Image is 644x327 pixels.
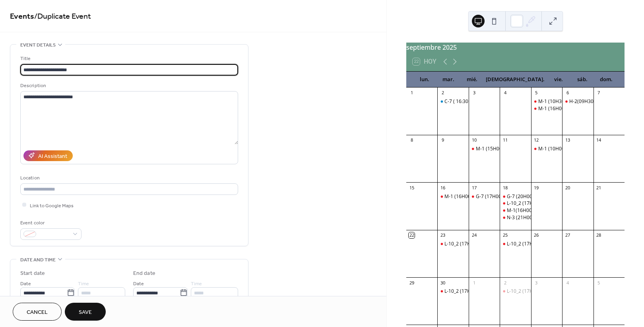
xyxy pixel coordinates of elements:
div: 4 [564,280,570,286]
div: 5 [596,280,602,286]
div: M-1 (16H00-17H00) CAN#1 [444,193,506,200]
button: AI Assistant [23,150,73,161]
div: End date [133,269,155,278]
div: G-7 (20H00-21H00) CAN1 [507,193,564,200]
span: Time [191,279,202,288]
span: Date [20,279,31,288]
div: 24 [471,232,477,238]
div: 2 [440,90,446,96]
div: 20 [564,185,570,191]
div: 9 [440,137,446,143]
span: Date [133,279,144,288]
div: G-7 (17H00-18H30) CAN1 [476,193,533,200]
div: 16 [440,185,446,191]
div: N-3 (21H00-21H30) CAN1 [507,214,564,221]
div: M-1 (10H00-11H00) CAN1 [531,146,562,152]
div: 12 [533,137,539,143]
div: 13 [564,137,570,143]
div: 2 [502,280,508,286]
div: L-10_2 (17H30-18H30) CAN1 [444,288,508,295]
div: 8 [409,137,415,143]
div: C-7 ( 16:30 a 17:30 ) cancha 1 [437,98,468,105]
div: 27 [564,232,570,238]
span: Cancel [27,308,48,317]
div: L-10_2 (17H30-18H30) CAN1 [500,288,531,295]
div: Description [20,82,237,90]
div: 28 [596,232,602,238]
div: Event color [20,219,80,227]
button: Save [65,303,106,321]
div: 3 [533,280,539,286]
span: Event details [20,41,56,49]
span: Link to Google Maps [30,201,74,210]
div: lun. [413,72,436,88]
a: Events [10,9,34,24]
div: mar. [436,72,460,88]
div: 5 [533,90,539,96]
div: C-7 ( 16:30 a 17:30 ) cancha 1 [444,98,510,105]
div: L-10_2 (17H30-18H30) CAN1 [437,241,468,247]
div: M-1(16H00-17H00) CAN#1 [507,207,567,214]
div: M-1 (10H30-11H30) CAN1 [538,98,596,105]
div: 26 [533,232,539,238]
div: 15 [409,185,415,191]
div: dom. [594,72,618,88]
span: Time [78,279,89,288]
div: 25 [502,232,508,238]
div: L-10_2 (17H30-18H30) CAN1 [437,288,468,295]
span: / Duplicate Event [34,9,91,24]
div: 18 [502,185,508,191]
div: 19 [533,185,539,191]
div: M-1 (16H00-17H00) CAN#1 [437,193,468,200]
button: Cancel [13,303,62,321]
div: 6 [564,90,570,96]
div: AI Assistant [38,152,67,160]
div: 3 [471,90,477,96]
div: M-1 (10H30-11H30) CAN1 [531,98,562,105]
span: Date and time [20,256,56,264]
div: G-7 (17H00-18H30) CAN1 [469,193,500,200]
div: M-1 (10H00-11H00) CAN1 [538,146,596,152]
div: 1 [471,280,477,286]
div: L-10_2 (17H30-18H30) CAN1 [507,288,570,295]
div: L-10_2 (17H30-18H30) CAN1 [500,200,531,207]
div: 1 [409,90,415,96]
div: 21 [596,185,602,191]
div: M-1 (15H00-16H00) CAN1 [469,146,500,152]
div: 17 [471,185,477,191]
div: M-1 (16H00-17H00) CAN1 [538,105,596,112]
div: L-10_2 (17H30-18H30) CAN1 [507,241,570,247]
div: mié. [460,72,484,88]
div: 11 [502,137,508,143]
div: H-2(09H30-10H30)CAN#1 [569,98,627,105]
div: 4 [502,90,508,96]
div: M-1 (16H00-17H00) CAN1 [531,105,562,112]
div: M-1(16H00-17H00) CAN#1 [500,207,531,214]
div: N-3 (21H00-21H30) CAN1 [500,214,531,221]
div: vie. [547,72,570,88]
div: 23 [440,232,446,238]
div: sáb. [570,72,594,88]
div: H-2(09H30-10H30)CAN#1 [562,98,593,105]
div: [DEMOGRAPHIC_DATA]. [484,72,547,88]
div: 7 [596,90,602,96]
div: Start date [20,269,45,278]
div: 10 [471,137,477,143]
div: L-10_2 (17H30-18H30) CAN1 [507,200,570,207]
div: 14 [596,137,602,143]
div: Location [20,174,237,182]
div: septiembre 2025 [406,43,625,52]
div: Title [20,54,237,63]
div: L-10_2 (17H30-18H30) CAN1 [444,241,508,247]
div: M-1 (15H00-16H00) CAN1 [476,146,534,152]
div: 29 [409,280,415,286]
div: 22 [409,232,415,238]
span: Save [79,308,92,317]
div: G-7 (20H00-21H00) CAN1 [500,193,531,200]
div: L-10_2 (17H30-18H30) CAN1 [500,241,531,247]
div: 30 [440,280,446,286]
